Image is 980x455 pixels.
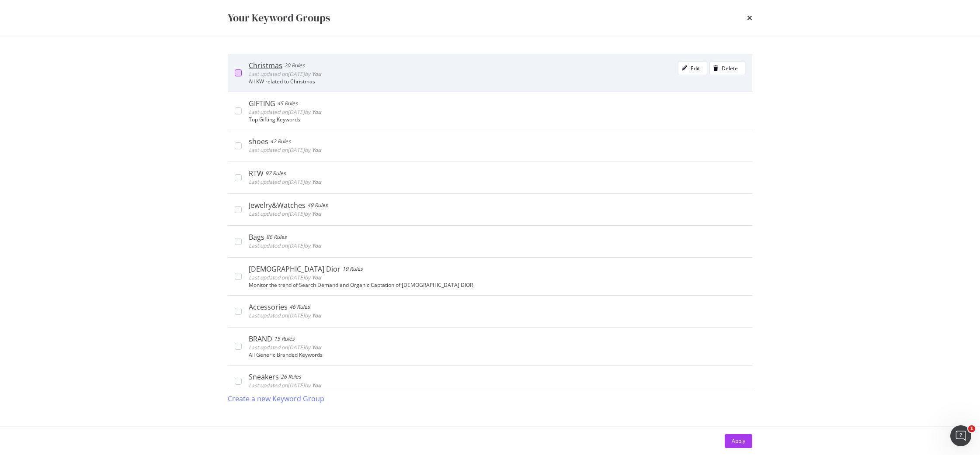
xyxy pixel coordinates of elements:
[228,10,330,25] div: Your Keyword Groups
[312,70,321,78] b: You
[249,201,306,210] div: Jewelry&Watches
[312,210,321,217] b: You
[249,169,264,178] div: RTW
[249,352,745,358] div: All Generic Branded Keywords
[249,303,288,311] div: Accessories
[307,201,328,210] div: 49 Rules
[270,137,291,146] div: 42 Rules
[249,178,321,186] span: Last updated on [DATE] by
[265,169,286,178] div: 97 Rules
[725,434,752,448] button: Apply
[266,233,287,241] div: 86 Rules
[249,61,282,70] div: Christmas
[228,388,324,409] button: Create a new Keyword Group
[312,146,321,154] b: You
[249,99,275,108] div: GIFTING
[281,372,301,381] div: 26 Rules
[249,382,321,389] span: Last updated on [DATE] by
[249,282,745,288] div: Monitor the trend of Search Demand and Organic Captation of [DEMOGRAPHIC_DATA] DIOR
[747,10,752,25] div: times
[284,61,305,70] div: 20 Rules
[228,394,324,404] div: Create a new Keyword Group
[277,99,298,108] div: 45 Rules
[249,146,321,154] span: Last updated on [DATE] by
[312,274,321,281] b: You
[249,265,341,273] div: [DEMOGRAPHIC_DATA] Dior
[249,70,321,78] span: Last updated on [DATE] by
[249,137,268,146] div: shoes
[312,344,321,351] b: You
[732,437,745,445] div: Apply
[342,265,363,273] div: 19 Rules
[312,312,321,319] b: You
[709,61,745,75] button: Delete
[678,61,707,75] button: Edit
[274,334,295,343] div: 15 Rules
[312,382,321,389] b: You
[722,65,738,72] div: Delete
[312,108,321,116] b: You
[249,312,321,319] span: Last updated on [DATE] by
[249,372,279,381] div: Sneakers
[249,79,745,85] div: All KW related to Christmas
[312,242,321,249] b: You
[968,425,975,432] span: 1
[249,274,321,281] span: Last updated on [DATE] by
[249,344,321,351] span: Last updated on [DATE] by
[691,65,700,72] div: Edit
[249,210,321,217] span: Last updated on [DATE] by
[249,233,264,241] div: Bags
[950,425,971,446] iframe: Intercom live chat
[312,178,321,186] b: You
[249,117,745,123] div: Top Gifting Keywords
[289,303,310,311] div: 46 Rules
[249,108,321,116] span: Last updated on [DATE] by
[249,242,321,249] span: Last updated on [DATE] by
[249,334,272,343] div: BRAND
